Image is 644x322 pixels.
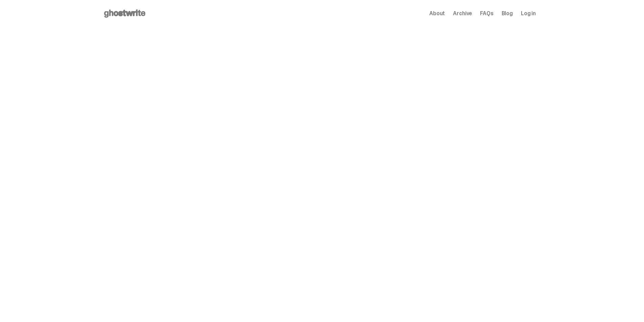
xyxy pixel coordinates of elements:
[480,11,493,16] a: FAQs
[453,11,472,16] a: Archive
[521,11,536,16] a: Log in
[429,11,445,16] a: About
[502,11,513,16] a: Blog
